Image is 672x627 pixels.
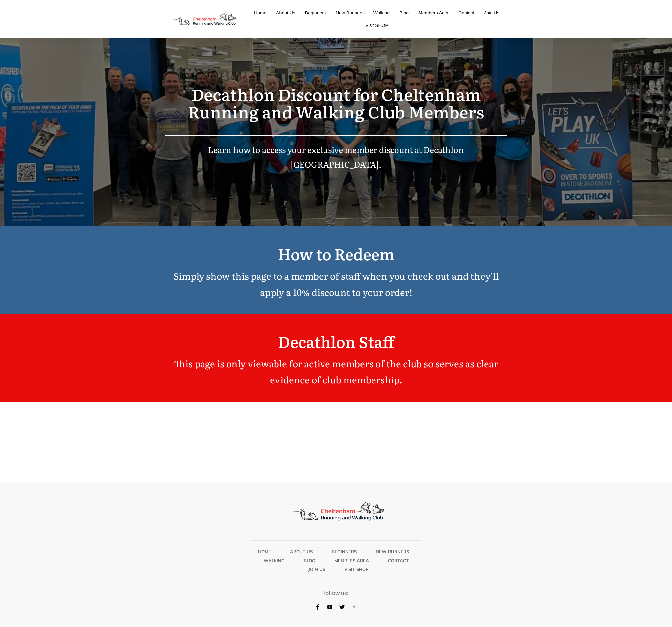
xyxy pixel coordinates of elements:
[258,547,271,556] a: Home
[458,8,474,17] a: Contact
[334,556,369,565] a: Members Area
[165,8,242,30] img: Decathlon
[264,556,285,565] a: Walking
[304,556,315,565] a: Blog
[332,547,357,556] a: Beginners
[388,556,409,565] a: Contact
[336,8,364,17] a: New Runners
[484,8,499,17] a: Join Us
[165,240,507,267] p: How to Redeem
[165,85,507,128] p: Decathlon Discount for Cheltenham Running and Walking Club Members
[344,565,369,574] a: Visit SHOP
[365,21,388,30] a: Visit SHOP
[165,328,507,355] p: Decathlon Staff
[305,8,326,17] a: Beginners
[165,143,507,179] p: Learn how to access your exclusive member discount at Decathlon [GEOGRAPHIC_DATA].
[419,8,448,17] a: Members Area
[165,268,507,300] p: Simply show this page to a member of staff when you check out and they'll apply a 10% discount to...
[254,8,266,17] a: Home
[373,8,390,17] a: Walking
[165,588,507,598] p: follow us:
[280,495,392,527] img: Decathlon
[290,547,313,556] a: About Us
[376,547,409,556] a: New Runners
[399,8,409,17] a: Blog
[165,355,507,388] p: This page is only viewable for active members of the club so serves as clear evidence of club mem...
[308,565,325,574] a: Join Us
[276,8,295,17] a: About Us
